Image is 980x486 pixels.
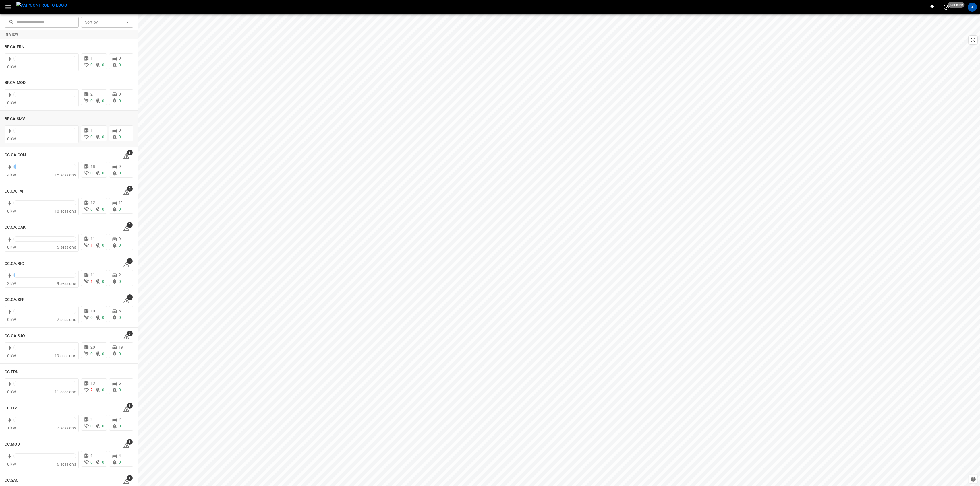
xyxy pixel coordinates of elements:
span: 0 [90,424,93,428]
span: 1 [127,403,133,409]
span: 0 [102,315,104,320]
span: 0 [119,135,121,139]
h6: BF.CA.MOD [5,80,26,86]
span: just now [948,2,965,8]
span: 2 [90,417,93,422]
h6: CC.SAC [5,477,19,484]
span: 2 kW [7,281,16,286]
span: 10 [90,309,95,313]
span: 11 [90,236,95,241]
span: 0 kW [7,353,16,358]
span: 4 [119,453,121,458]
span: 6 [119,381,121,386]
h6: CC.CA.OAK [5,224,26,231]
span: 0 [90,351,93,356]
span: 0 [102,98,104,103]
img: ampcontrol.io logo [16,2,67,9]
h6: CC.CA.SJO [5,333,25,339]
span: 0 [119,279,121,284]
span: 1 kW [7,426,16,430]
span: 15 sessions [55,173,76,177]
span: 1 [90,56,93,61]
span: 13 [90,381,95,386]
span: 10 sessions [55,209,76,213]
span: 0 [102,243,104,248]
span: 0 [119,171,121,175]
span: 0 [119,424,121,428]
span: 2 sessions [57,426,76,430]
span: 0 [119,128,121,133]
span: 0 [119,56,121,61]
span: 0 [119,98,121,103]
span: 18 [90,164,95,169]
span: 0 [119,315,121,320]
span: 0 kW [7,100,16,105]
span: 3 [127,294,133,300]
span: 11 [90,273,95,277]
button: set refresh interval [942,3,951,12]
span: 0 [102,63,104,67]
span: 0 [102,171,104,175]
span: 0 [102,351,104,356]
span: 12 [90,200,95,205]
span: 4 kW [7,173,16,177]
span: 0 [102,135,104,139]
span: 0 [90,135,93,139]
span: 1 [90,243,93,248]
span: 0 kW [7,390,16,394]
span: 0 [90,171,93,175]
span: 7 sessions [57,317,76,322]
span: 6 [90,453,93,458]
span: 0 kW [7,317,16,322]
span: 0 [119,351,121,356]
h6: CC.CA.RIC [5,261,24,267]
strong: In View [5,32,18,36]
h6: CC.MOD [5,441,20,448]
span: 5 sessions [57,245,76,250]
span: 5 [127,186,133,192]
span: 2 [119,273,121,277]
span: 19 [119,345,123,349]
span: 0 [90,63,93,67]
span: 0 kW [7,65,16,69]
span: 2 [127,222,133,228]
span: 0 [102,207,104,211]
span: 0 kW [7,137,16,141]
span: 0 [102,279,104,284]
span: 8 [127,331,133,336]
h6: CC.CA.FAI [5,188,23,195]
span: 19 sessions [55,353,76,358]
span: 11 sessions [55,390,76,394]
span: 0 [90,315,93,320]
span: 1 [90,128,93,133]
span: 2 [119,417,121,422]
span: 11 [119,200,123,205]
span: 0 [102,424,104,428]
span: 2 [90,388,93,392]
span: 0 [119,243,121,248]
span: 0 [90,207,93,211]
span: 5 [119,309,121,313]
span: 0 kW [7,245,16,250]
span: 2 [90,92,93,96]
span: 20 [90,345,95,349]
div: profile-icon [968,3,977,12]
span: 3 [127,150,133,155]
span: 0 [90,460,93,464]
span: 3 [127,258,133,264]
span: 0 [119,388,121,392]
span: 0 [119,92,121,96]
span: 9 [119,236,121,241]
h6: BF.CA.FRN [5,44,24,50]
h6: CC.FRN [5,369,19,375]
h6: CC.LIV [5,405,17,411]
span: 0 kW [7,462,16,466]
span: 1 [90,279,93,284]
span: 9 [119,164,121,169]
span: 0 [102,388,104,392]
span: 9 sessions [57,281,76,286]
h6: CC.CA.CON [5,152,26,158]
span: 0 [119,207,121,211]
span: 0 [102,460,104,464]
span: 1 [127,475,133,481]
